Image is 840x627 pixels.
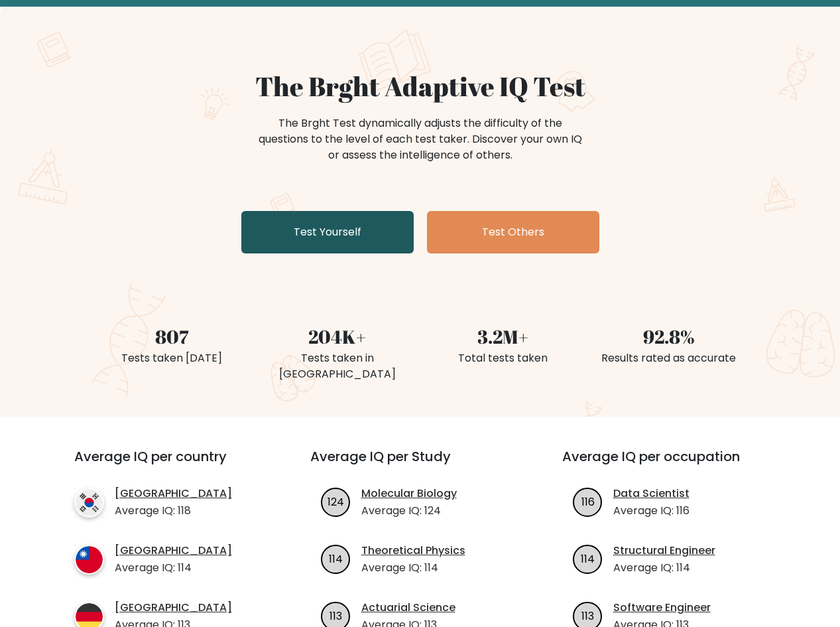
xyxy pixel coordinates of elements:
[115,560,232,576] p: Average IQ: 114
[330,608,342,623] text: 113
[427,211,599,253] a: Test Others
[74,545,104,575] img: country
[361,486,457,502] a: Molecular Biology
[594,322,744,350] div: 92.8%
[613,560,715,576] p: Average IQ: 114
[581,608,594,623] text: 113
[428,322,578,350] div: 3.2M+
[361,543,465,559] a: Theoretical Physics
[328,494,344,509] text: 124
[581,551,595,566] text: 114
[74,449,263,480] h3: Average IQ per country
[115,486,232,502] a: [GEOGRAPHIC_DATA]
[361,560,465,576] p: Average IQ: 114
[97,350,247,366] div: Tests taken [DATE]
[613,543,715,559] a: Structural Engineer
[255,115,586,163] div: The Brght Test dynamically adjusts the difficulty of the questions to the level of each test take...
[263,322,412,350] div: 204K+
[613,600,711,616] a: Software Engineer
[115,543,232,559] a: [GEOGRAPHIC_DATA]
[361,503,457,519] p: Average IQ: 124
[115,600,232,616] a: [GEOGRAPHIC_DATA]
[115,503,232,519] p: Average IQ: 118
[310,449,530,480] h3: Average IQ per Study
[594,350,744,366] div: Results rated as accurate
[613,503,690,519] p: Average IQ: 116
[241,211,414,253] a: Test Yourself
[329,551,343,566] text: 114
[428,350,578,366] div: Total tests taken
[361,600,455,616] a: Actuarial Science
[562,449,782,480] h3: Average IQ per occupation
[97,322,247,350] div: 807
[74,488,104,518] img: country
[613,486,690,502] a: Data Scientist
[97,70,744,102] h1: The Brght Adaptive IQ Test
[581,494,594,509] text: 116
[263,350,412,382] div: Tests taken in [GEOGRAPHIC_DATA]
